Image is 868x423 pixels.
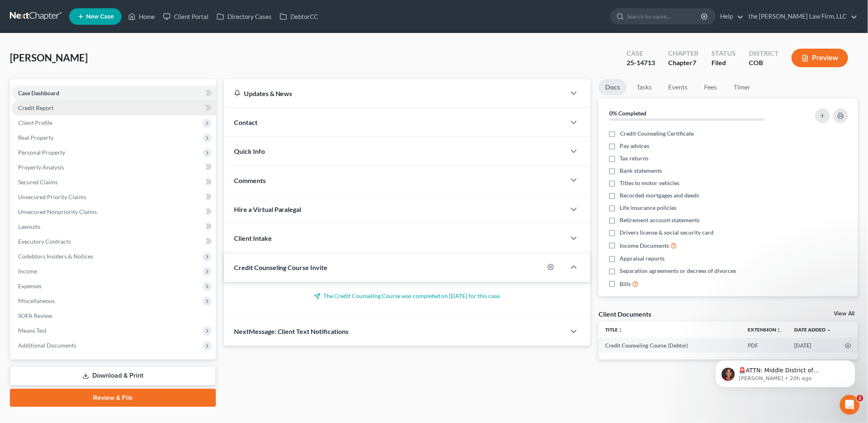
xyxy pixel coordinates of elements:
[12,308,216,323] a: SOFA Review
[18,253,93,260] span: Codebtors Insiders & Notices
[620,154,649,162] span: Tax returns
[840,395,860,415] iframe: Intercom live chat
[234,263,328,271] span: Credit Counseling Course Invite
[18,342,76,349] span: Additional Documents
[697,79,724,95] a: Fees
[620,228,714,237] span: Drivers license & social security card
[18,119,52,126] span: Client Profile
[18,327,47,334] span: Means Test
[620,204,677,212] span: Life insurance policies
[234,205,302,213] span: Hire a Virtual Paralegal
[599,79,627,95] a: Docs
[716,9,744,24] a: Help
[620,242,669,250] span: Income Documents
[834,311,855,317] a: View All
[748,327,781,333] a: Extensionunfold_more
[18,89,59,96] span: Case Dashboard
[620,254,665,263] span: Appraisal reports
[788,338,838,353] td: [DATE]
[777,328,781,333] i: unfold_more
[159,9,213,24] a: Client Portal
[620,129,694,138] span: Credit Counseling Certificate
[18,149,65,156] span: Personal Property
[18,238,71,245] span: Executory Contracts
[18,208,97,215] span: Unsecured Nonpriority Claims
[18,193,86,200] span: Unsecured Priority Claims
[627,58,655,68] div: 25-14713
[795,327,832,333] a: Date Added expand_more
[18,223,40,230] span: Lawsuits
[857,395,863,402] span: 2
[18,164,64,171] span: Property Analysis
[620,191,700,200] span: Recorded mortgages and deeds
[18,282,42,289] span: Expenses
[668,49,698,58] div: Chapter
[234,292,581,300] p: The Credit Counseling Course was completed on [DATE] for this case.
[12,101,216,115] a: Credit Report
[749,49,779,58] div: District
[12,175,216,190] a: Secured Claims
[18,297,55,304] span: Miscellaneous
[10,366,216,385] a: Download & Print
[18,104,54,111] span: Credit Report
[711,58,736,68] div: Filed
[618,328,623,333] i: unfold_more
[12,204,216,219] a: Unsecured Nonpriority Claims
[234,89,556,98] div: Updates & News
[234,327,349,335] span: NextMessage: Client Text Notifications
[742,338,788,353] td: PDF
[727,79,757,95] a: Timer
[213,9,276,24] a: Directory Cases
[620,267,737,275] span: Separation agreements or decrees of divorces
[668,58,698,68] div: Chapter
[630,79,658,95] a: Tasks
[599,310,651,318] div: Client Documents
[605,327,623,333] a: Titleunfold_more
[620,179,680,187] span: Titles to motor vehicles
[599,338,742,353] td: Credit Counseling Course (Debtor)
[609,110,646,117] strong: 0% Completed
[620,216,700,224] span: Retirement account statements
[620,280,631,288] span: Bills
[749,58,779,68] div: COB
[827,328,832,333] i: expand_more
[711,49,736,58] div: Status
[703,343,868,401] iframe: Intercom notifications message
[234,118,257,126] span: Contact
[627,49,655,58] div: Case
[18,179,58,186] span: Secured Claims
[620,167,662,175] span: Bank statements
[620,142,650,150] span: Pay advices
[234,147,265,155] span: Quick Info
[124,9,159,24] a: Home
[18,312,52,319] span: SOFA Review
[10,389,216,407] a: Review & File
[662,79,694,95] a: Events
[12,219,216,234] a: Lawsuits
[86,14,114,20] span: New Case
[10,52,88,63] span: [PERSON_NAME]
[276,9,322,24] a: DebtorCC
[18,268,37,275] span: Income
[792,49,848,67] button: Preview
[12,234,216,249] a: Executory Contracts
[234,176,266,184] span: Comments
[18,134,54,141] span: Real Property
[12,160,216,175] a: Property Analysis
[12,86,216,101] a: Case Dashboard
[745,9,858,24] a: the [PERSON_NAME] Law Firm, LLC
[12,190,216,204] a: Unsecured Priority Claims
[627,9,702,24] input: Search by name...
[693,59,696,66] span: 7
[234,234,272,242] span: Client Intake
